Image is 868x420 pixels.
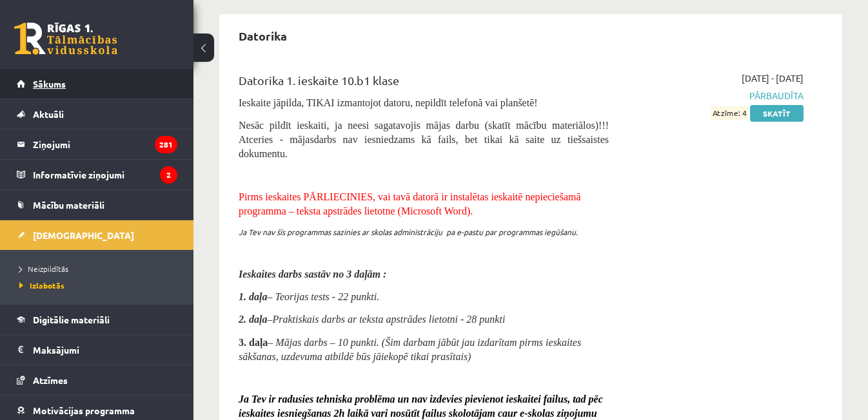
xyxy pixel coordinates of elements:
[267,314,505,325] span: –Praktiskais darbs ar teksta apstrādes lietotni - 28 punkti
[19,263,68,274] span: Neizpildītās
[750,105,804,122] a: Skatīt
[19,263,181,274] a: Neizpildītās
[17,220,177,250] a: [DEMOGRAPHIC_DATA]
[17,99,177,129] a: Aktuāli
[33,78,66,90] span: Sākums
[33,199,104,211] span: Mācību materiāli
[239,97,538,108] span: Ieskaite jāpilda, TIKAI izmantojot datoru, nepildīt telefonā vai planšetē!
[17,365,177,395] a: Atzīmes
[17,190,177,220] a: Mācību materiāli
[33,229,134,241] span: [DEMOGRAPHIC_DATA]
[33,335,177,365] legend: Maksājumi
[239,337,268,348] span: 3. daļa
[239,227,578,237] em: Ja Tev nav šīs programmas sazinies ar skolas administrāciju pa e-pastu par programmas iegūšanu.
[17,335,177,365] a: Maksājumi
[267,291,379,302] span: – Teorijas tests - 22 punkti.
[628,89,804,102] span: Pārbaudīta
[239,72,609,95] div: Datorika 1. ieskaite 10.b1 klase
[14,23,117,55] a: Rīgas 1. Tālmācības vidusskola
[239,191,581,216] span: Pirms ieskaites PĀRLIECINIES, vai tavā datorā ir instalētas ieskaitē nepieciešamā programma – tek...
[711,106,748,120] span: Atzīme: 4
[226,21,300,51] h2: Datorika
[239,120,609,159] span: Nesāc pildīt ieskaiti, ja neesi sagatavojis mājas darbu (skatīt mācību materiālos)!!! Atceries - ...
[155,136,177,153] i: 281
[17,129,177,159] a: Ziņojumi281
[33,405,135,416] span: Motivācijas programma
[33,108,64,120] span: Aktuāli
[742,72,804,85] span: [DATE] - [DATE]
[33,129,177,159] legend: Ziņojumi
[33,160,177,189] legend: Informatīvie ziņojumi
[239,291,267,302] span: 1. daļa
[17,305,177,334] a: Digitālie materiāli
[19,280,181,291] a: Izlabotās
[239,314,267,325] span: 2. daļa
[33,314,110,325] span: Digitālie materiāli
[33,374,68,386] span: Atzīmes
[17,69,177,99] a: Sākums
[239,337,581,362] span: – Mājas darbs – 10 punkti. (Šim darbam jābūt jau izdarītam pirms ieskaites sākšanas, uzdevuma atb...
[239,269,386,280] span: Ieskaites darbs sastāv no 3 daļām :
[160,166,177,184] i: 2
[17,160,177,189] a: Informatīvie ziņojumi2
[19,280,64,291] span: Izlabotās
